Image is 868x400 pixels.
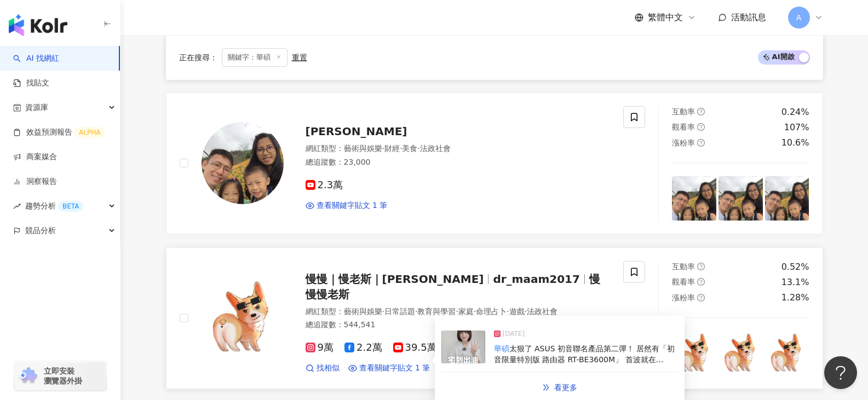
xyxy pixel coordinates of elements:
span: 39.5萬 [393,342,437,353]
iframe: Help Scout Beacon - Open [824,356,857,389]
img: post-image [765,176,809,221]
span: 正在搜尋 ： [179,53,217,62]
span: · [382,144,384,153]
span: 繁體中文 [648,11,683,24]
span: 漲粉率 [672,293,695,302]
span: 觀看率 [672,123,695,131]
span: 慢慢｜慢老斯｜[PERSON_NAME] [306,273,484,286]
span: 活動訊息 [731,12,766,22]
span: · [507,307,509,316]
span: 競品分析 [25,218,56,243]
span: 遊戲 [509,307,525,316]
span: 藝術與娛樂 [344,144,382,153]
a: 查看關鍵字貼文 1 筆 [306,200,388,211]
span: A [796,11,802,24]
a: 效益預測報告ALPHA [13,127,105,138]
span: dr_maam2017 [493,273,580,286]
a: 查看關鍵字貼文 1 筆 [348,363,430,374]
span: 日常話題 [384,307,415,316]
span: 資源庫 [25,95,48,120]
div: BETA [58,201,83,212]
div: 13.1% [781,276,809,288]
div: 1.28% [781,292,809,304]
span: 關鍵字：華碩 [222,48,288,67]
span: 家庭 [458,307,474,316]
span: 找相似 [317,363,340,374]
img: chrome extension [18,367,39,385]
div: 總追蹤數 ： 23,000 [306,157,611,168]
span: 2.3萬 [306,179,343,191]
a: 找相似 [306,363,340,374]
img: post-image [672,176,716,221]
a: KOL Avatar慢慢｜慢老斯｜[PERSON_NAME]dr_maam2017慢慢慢老斯網紅類型：藝術與娛樂·日常話題·教育與學習·家庭·命理占卜·遊戲·法政社會總追蹤數：544,5419萬... [166,247,823,389]
span: 法政社會 [527,307,557,316]
img: post-image [441,331,485,363]
a: searchAI 找網紅 [13,53,59,64]
span: question-circle [697,139,705,147]
span: 慢慢慢老斯 [306,273,600,301]
span: question-circle [697,278,705,286]
img: post-image [718,331,763,375]
span: · [456,307,458,316]
span: 互動率 [672,107,695,116]
span: 命理占卜 [476,307,507,316]
div: 0.24% [781,106,809,118]
span: 查看關鍵字貼文 1 筆 [359,363,430,374]
a: chrome extension立即安裝 瀏覽器外掛 [14,361,106,391]
a: 洞察報告 [13,176,57,187]
span: question-circle [697,294,705,302]
a: KOL Avatar[PERSON_NAME]網紅類型：藝術與娛樂·財經·美食·法政社會總追蹤數：23,0002.3萬查看關鍵字貼文 1 筆互動率question-circle0.24%觀看率q... [166,92,823,234]
span: 互動率 [672,262,695,271]
img: post-image [672,331,716,375]
div: 網紅類型 ： [306,306,611,317]
span: · [400,144,402,153]
span: · [382,307,384,316]
span: 藝術與娛樂 [344,307,382,316]
span: 教育與學習 [417,307,456,316]
mark: 華碩 [494,344,509,353]
div: 10.6% [781,137,809,149]
span: · [417,144,419,153]
span: 觀看率 [672,277,695,286]
span: · [525,307,527,316]
img: post-image [718,176,763,221]
div: 107% [784,121,809,134]
span: [PERSON_NAME] [306,125,407,138]
a: 找貼文 [13,78,49,89]
span: question-circle [697,123,705,131]
img: KOL Avatar [202,122,284,204]
span: question-circle [697,108,705,115]
img: post-image [765,331,809,375]
span: 看更多 [554,383,577,392]
span: [DATE] [503,329,525,340]
span: 趨勢分析 [25,194,83,218]
span: 漲粉率 [672,138,695,147]
span: · [474,307,476,316]
a: 商案媒合 [13,152,57,163]
span: 立即安裝 瀏覽器外掛 [44,366,82,386]
span: 9萬 [306,342,334,353]
span: double-right [542,384,550,391]
span: rise [13,202,21,210]
span: 法政社會 [420,144,451,153]
span: 美食 [402,144,417,153]
div: 重置 [292,53,307,62]
div: 網紅類型 ： [306,143,611,154]
span: question-circle [697,263,705,270]
a: double-right看更多 [531,376,589,398]
span: 2.2萬 [344,342,382,353]
img: logo [9,14,67,36]
div: 總追蹤數 ： 544,541 [306,320,611,331]
span: 財經 [384,144,400,153]
img: KOL Avatar [202,277,284,359]
span: 查看關鍵字貼文 1 筆 [317,200,388,211]
div: 0.52% [781,261,809,273]
span: · [415,307,417,316]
